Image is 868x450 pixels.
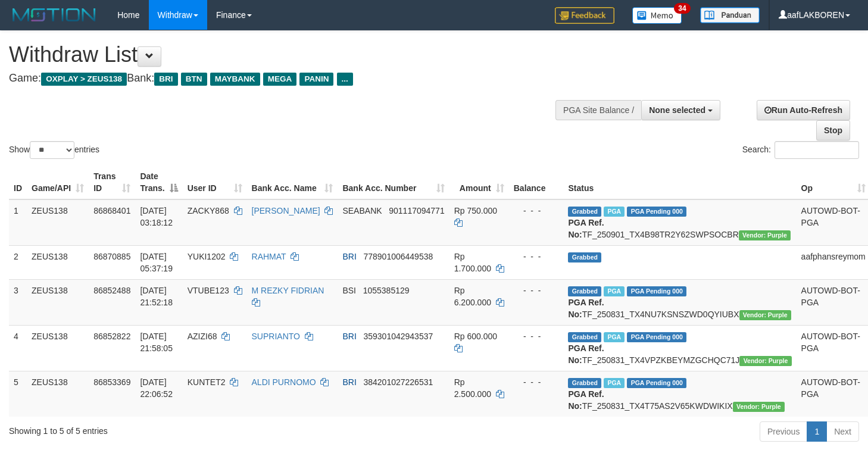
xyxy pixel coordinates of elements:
[568,252,601,262] span: Grabbed
[604,332,625,342] span: Marked by aaftrukkakada
[604,207,625,217] span: Marked by aaftrukkakada
[263,73,297,86] span: MEGA
[563,279,796,325] td: TF_250831_TX4NU7KSNSZWD0QYIUBX
[604,378,625,388] span: Marked by aaftrukkakada
[568,389,604,411] b: PGA Ref. No:
[299,73,333,86] span: PANIN
[757,100,850,120] a: Run Auto-Refresh
[9,6,99,24] img: MOTION_logo.png
[93,377,130,387] span: 86853369
[568,343,604,365] b: PGA Ref. No:
[816,120,850,140] a: Stop
[9,325,27,371] td: 4
[649,105,705,115] span: None selected
[140,252,173,273] span: [DATE] 05:37:19
[342,286,356,295] span: BSI
[514,285,559,296] div: - - -
[568,218,604,239] b: PGA Ref. No:
[27,371,89,417] td: ZEUS138
[154,73,177,86] span: BRI
[89,165,135,199] th: Trans ID: activate to sort column ascending
[627,207,686,217] span: PGA Pending
[27,165,89,199] th: Game/API: activate to sort column ascending
[641,100,720,120] button: None selected
[454,377,491,399] span: Rp 2.500.000
[563,199,796,246] td: TF_250901_TX4B98TR2Y62SWPSOCBR
[9,73,567,85] h4: Game: Bank:
[140,286,173,307] span: [DATE] 21:52:18
[568,286,601,296] span: Grabbed
[739,230,791,240] span: Vendor URL: https://trx4.1velocity.biz
[733,402,785,412] span: Vendor URL: https://trx4.1velocity.biz
[9,165,27,199] th: ID
[627,286,686,296] span: PGA Pending
[363,377,433,387] span: Copy 384201027226531 to clipboard
[627,332,686,342] span: PGA Pending
[93,206,130,215] span: 86868401
[739,310,791,320] span: Vendor URL: https://trx4.1velocity.biz
[454,206,497,215] span: Rp 750.000
[739,356,791,366] span: Vendor URL: https://trx4.1velocity.biz
[342,332,356,341] span: BRI
[140,206,173,227] span: [DATE] 03:18:12
[342,252,356,261] span: BRI
[568,207,601,217] span: Grabbed
[93,286,130,295] span: 86852488
[9,245,27,279] td: 2
[338,165,449,199] th: Bank Acc. Number: activate to sort column ascending
[27,279,89,325] td: ZEUS138
[9,199,27,246] td: 1
[509,165,564,199] th: Balance
[41,73,127,86] span: OXPLAY > ZEUS138
[760,421,807,442] a: Previous
[9,420,353,437] div: Showing 1 to 5 of 5 entries
[140,332,173,353] span: [DATE] 21:58:05
[363,332,433,341] span: Copy 359301042943537 to clipboard
[188,206,229,215] span: ZACKY868
[252,377,316,387] a: ALDI PURNOMO
[363,286,410,295] span: Copy 1055385129 to clipboard
[454,252,491,273] span: Rp 1.700.000
[454,332,497,341] span: Rp 600.000
[27,199,89,246] td: ZEUS138
[27,245,89,279] td: ZEUS138
[342,377,356,387] span: BRI
[9,141,99,159] label: Show entries
[188,252,226,261] span: YUKI1202
[700,7,760,23] img: panduan.png
[389,206,444,215] span: Copy 901117094771 to clipboard
[252,286,324,295] a: M REZKY FIDRIAN
[210,73,260,86] span: MAYBANK
[181,73,207,86] span: BTN
[30,141,74,159] select: Showentries
[555,100,641,120] div: PGA Site Balance /
[188,332,217,341] span: AZIZI68
[454,286,491,307] span: Rp 6.200.000
[252,206,320,215] a: [PERSON_NAME]
[514,376,559,388] div: - - -
[627,378,686,388] span: PGA Pending
[247,165,338,199] th: Bank Acc. Name: activate to sort column ascending
[93,332,130,341] span: 86852822
[514,251,559,262] div: - - -
[742,141,859,159] label: Search:
[188,286,229,295] span: VTUBE123
[826,421,859,442] a: Next
[568,298,604,319] b: PGA Ref. No:
[514,205,559,217] div: - - -
[449,165,509,199] th: Amount: activate to sort column ascending
[563,371,796,417] td: TF_250831_TX4T75AS2V65KWDWIKIX
[252,252,286,261] a: RAHMAT
[807,421,827,442] a: 1
[9,43,567,67] h1: Withdraw List
[140,377,173,399] span: [DATE] 22:06:52
[93,252,130,261] span: 86870885
[188,377,226,387] span: KUNTET2
[363,252,433,261] span: Copy 778901006449538 to clipboard
[555,7,614,24] img: Feedback.jpg
[604,286,625,296] span: Marked by aafsolysreylen
[27,325,89,371] td: ZEUS138
[337,73,353,86] span: ...
[342,206,382,215] span: SEABANK
[563,165,796,199] th: Status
